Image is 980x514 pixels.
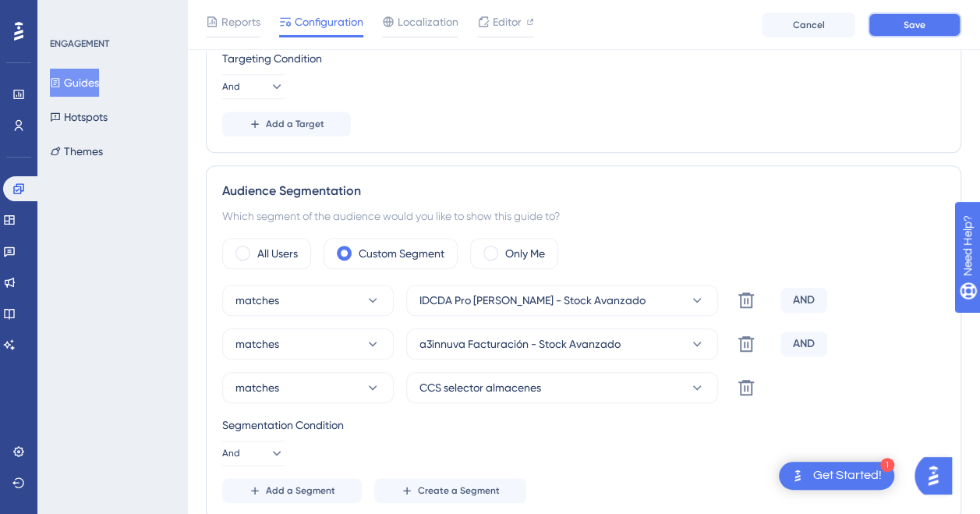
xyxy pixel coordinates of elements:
[50,103,108,131] button: Hotspots
[779,462,894,490] div: Open Get Started! checklist, remaining modules: 1
[493,12,522,31] span: Editor
[222,478,362,503] button: Add a Segment
[813,467,882,484] div: Get Started!
[235,335,279,353] span: matches
[222,112,351,136] button: Add a Target
[222,441,285,466] button: And
[235,291,279,310] span: matches
[235,378,279,397] span: matches
[222,416,945,434] div: Segmentation Condition
[222,285,394,316] button: matches
[50,37,109,50] div: ENGAGEMENT
[418,484,500,497] span: Create a Segment
[406,328,718,360] button: a3innuva Facturación - Stock Avanzado
[266,484,335,497] span: Add a Segment
[406,372,718,403] button: CCS selector almacenes
[257,244,298,263] label: All Users
[419,291,646,310] span: IDCDA Pro [PERSON_NAME] - Stock Avanzado
[222,207,945,225] div: Which segment of the audience would you like to show this guide to?
[398,12,458,31] span: Localization
[780,288,827,313] div: AND
[868,12,961,37] button: Save
[222,328,394,360] button: matches
[222,80,240,93] span: And
[222,74,285,99] button: And
[222,49,945,68] div: Targeting Condition
[295,12,363,31] span: Configuration
[50,69,99,97] button: Guides
[505,244,545,263] label: Only Me
[788,466,807,485] img: launcher-image-alternative-text
[880,458,894,472] div: 1
[793,19,825,31] span: Cancel
[222,182,945,200] div: Audience Segmentation
[266,118,324,130] span: Add a Target
[419,378,541,397] span: CCS selector almacenes
[904,19,925,31] span: Save
[406,285,718,316] button: IDCDA Pro [PERSON_NAME] - Stock Avanzado
[221,12,260,31] span: Reports
[222,447,240,459] span: And
[37,4,97,23] span: Need Help?
[419,335,621,353] span: a3innuva Facturación - Stock Avanzado
[50,137,103,165] button: Themes
[780,331,827,356] div: AND
[762,12,855,37] button: Cancel
[374,478,526,503] button: Create a Segment
[222,372,394,403] button: matches
[359,244,444,263] label: Custom Segment
[915,452,961,499] iframe: UserGuiding AI Assistant Launcher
